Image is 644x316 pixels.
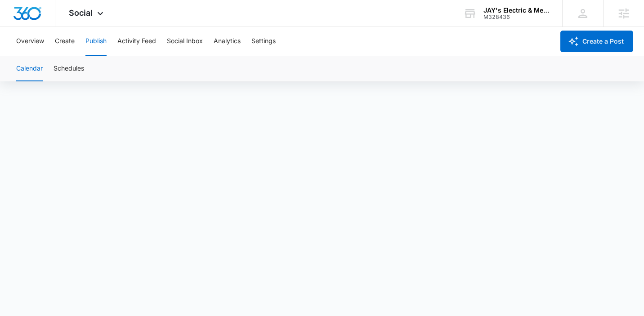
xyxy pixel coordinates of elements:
button: Activity Feed [117,27,156,56]
button: Schedules [54,56,84,81]
span: Social [69,8,93,18]
button: Create [55,27,75,56]
button: Create a Post [560,31,633,52]
button: Calendar [16,56,43,81]
button: Analytics [214,27,241,56]
div: account id [483,14,549,20]
button: Overview [16,27,44,56]
div: account name [483,7,549,14]
button: Social Inbox [167,27,203,56]
button: Settings [251,27,276,56]
button: Publish [85,27,107,56]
